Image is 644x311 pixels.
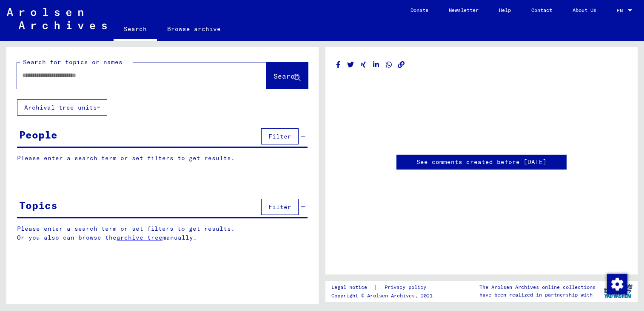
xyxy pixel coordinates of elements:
button: Share on WhatsApp [385,59,393,70]
button: Filter [261,128,299,144]
p: The Arolsen Archives online collections [479,283,596,291]
span: Search [274,72,299,80]
img: Arolsen_neg.svg [7,8,107,29]
button: Filter [261,199,299,215]
button: Share on LinkedIn [372,59,381,70]
a: Search [114,19,157,41]
span: EN [617,8,626,14]
mat-label: Search for topics or names [23,58,123,66]
span: Filter [268,133,291,140]
a: See comments created before [DATE] [416,158,547,167]
button: Share on Facebook [334,59,343,70]
a: Browse archive [157,19,231,39]
button: Search [266,62,308,89]
p: have been realized in partnership with [479,291,596,299]
a: Privacy policy [378,283,436,292]
p: Please enter a search term or set filters to get results. Or you also can browse the manually. [17,224,308,242]
button: Share on Xing [359,59,368,70]
div: | [331,283,436,292]
img: Change consent [607,274,627,294]
div: People [19,127,57,142]
button: Archival tree units [17,99,107,116]
span: Filter [268,203,291,211]
p: Please enter a search term or set filters to get results. [17,154,308,163]
button: Copy link [397,59,406,70]
a: Legal notice [331,283,374,292]
div: Topics [19,198,57,213]
a: archive tree [117,234,162,241]
button: Share on Twitter [346,59,355,70]
p: Copyright © Arolsen Archives, 2021 [331,292,436,300]
img: yv_logo.png [602,280,634,302]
